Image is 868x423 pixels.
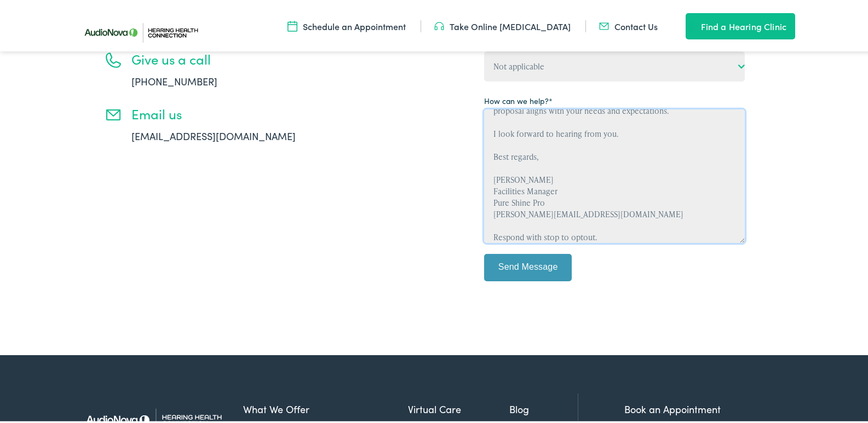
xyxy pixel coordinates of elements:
img: utility icon [288,18,297,30]
a: What We Offer [243,399,408,414]
a: [EMAIL_ADDRESS][DOMAIN_NAME] [131,127,296,141]
input: Send Message [484,252,572,279]
h3: Email us [131,104,329,120]
label: How can we help? [484,93,553,105]
a: Take Online [MEDICAL_DATA] [434,18,571,30]
a: Book an Appointment [624,400,721,414]
a: Blog [509,399,578,414]
a: Contact Us [599,18,658,30]
h3: Give us a call [131,49,329,65]
a: Find a Hearing Clinic [686,11,795,37]
a: Virtual Care [408,399,510,414]
a: Schedule an Appointment [288,18,406,30]
img: utility icon [434,18,444,30]
img: utility icon [686,18,695,31]
img: utility icon [599,18,609,30]
a: [PHONE_NUMBER] [131,72,217,86]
